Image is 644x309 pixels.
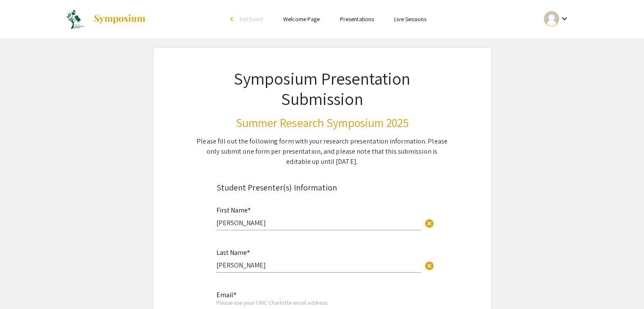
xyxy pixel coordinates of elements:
[194,68,450,109] h1: Symposium Presentation Submission
[216,218,421,227] input: Type Here
[66,8,85,30] img: Summer Research Symposium 2025
[194,136,450,167] div: Please fill out the following form with your research presentation information. Please only submi...
[216,248,250,257] mat-label: Last Name
[216,299,421,306] div: Please use your UNC Charlotte email address
[240,15,263,23] span: Exit Event
[559,14,569,24] mat-icon: Expand account dropdown
[6,271,36,303] iframe: Chat
[421,257,438,274] button: Clear
[216,206,251,215] mat-label: First Name
[424,261,434,271] span: cancel
[194,116,450,130] h3: Summer Research Symposium 2025
[230,17,235,22] div: arrow_back_ios
[394,15,426,23] a: Live Sessions
[421,215,438,232] button: Clear
[535,9,578,28] button: Expand account dropdown
[216,261,421,270] input: Type Here
[216,181,428,194] div: Student Presenter(s) Information
[93,14,146,24] img: Symposium by ForagerOne
[216,290,236,299] mat-label: Email
[66,8,146,30] a: Summer Research Symposium 2025
[340,15,374,23] a: Presentations
[424,218,434,229] span: cancel
[283,15,320,23] a: Welcome Page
